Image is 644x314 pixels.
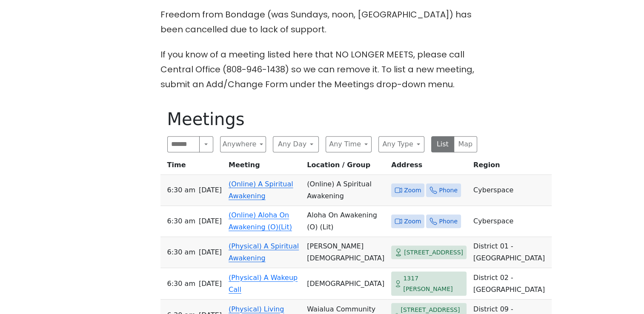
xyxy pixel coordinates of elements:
td: (Online) A Spiritual Awakening [303,175,388,206]
span: [DATE] [199,184,222,196]
a: (Online) A Spiritual Awakening [229,180,293,200]
span: Phone [439,216,457,227]
td: Aloha On Awakening (O) (Lit) [303,206,388,237]
span: [DATE] [199,246,222,258]
h1: Meetings [167,109,477,129]
td: District 02 - [GEOGRAPHIC_DATA] [470,268,552,300]
th: Meeting [225,159,303,175]
button: Search [199,136,213,152]
button: Any Day [273,136,319,152]
td: [DEMOGRAPHIC_DATA] [303,268,388,300]
th: Address [388,159,470,175]
span: [DATE] [199,278,222,290]
span: 6:30 AM [167,278,195,290]
td: [PERSON_NAME][DEMOGRAPHIC_DATA] [303,237,388,268]
a: (Physical) A Spiritual Awakening [229,242,299,262]
td: District 01 - [GEOGRAPHIC_DATA] [470,237,552,268]
button: Any Type [378,136,424,152]
a: (Online) Aloha On Awakening (O)(Lit) [229,211,292,231]
span: 6:30 AM [167,184,195,196]
p: Freedom from Bondage (was Sundays, noon, [GEOGRAPHIC_DATA]) has been cancelled due to lack of sup... [160,7,484,37]
span: Phone [439,185,457,196]
th: Time [160,159,226,175]
td: Cyberspace [470,206,552,237]
th: Region [470,159,552,175]
button: Map [454,136,477,152]
a: (Physical) A Wakeup Call [229,274,298,294]
span: [DATE] [199,215,222,227]
button: Anywhere [220,136,266,152]
th: Location / Group [303,159,388,175]
span: [STREET_ADDRESS] [404,247,463,258]
span: 6:30 AM [167,246,195,258]
input: Search [167,136,200,152]
span: Zoom [404,185,421,196]
button: Any Time [326,136,372,152]
span: 1317 [PERSON_NAME] [403,273,463,294]
button: List [431,136,455,152]
span: 6:30 AM [167,215,195,227]
span: Zoom [404,216,421,227]
p: If you know of a meeting listed here that NO LONGER MEETS, please call Central Office (808-946-14... [160,47,484,92]
td: Cyberspace [470,175,552,206]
